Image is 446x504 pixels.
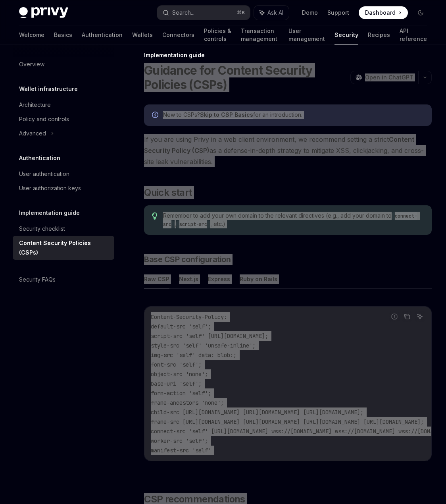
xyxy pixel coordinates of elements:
[172,8,194,17] div: Search...
[302,9,318,17] a: Demo
[350,71,418,84] button: Open in ChatGPT
[151,418,424,425] span: frame-src [URL][DOMAIN_NAME] [URL][DOMAIN_NAME] [URL][DOMAIN_NAME] [URL][DOMAIN_NAME];
[19,224,65,234] div: Security checklist
[54,25,72,44] a: Basics
[208,270,230,288] button: Express
[152,212,158,220] svg: Tip
[163,212,417,228] code: connect-src
[19,84,78,94] h5: Wallet infrastructure
[151,409,363,416] span: child-src [URL][DOMAIN_NAME] [URL][DOMAIN_NAME] [URL][DOMAIN_NAME];
[204,25,231,44] a: Policies & controls
[144,63,347,92] h1: Guidance for Content Security Policies (CSPs)
[13,57,114,71] a: Overview
[163,111,424,120] div: New to CSPs? for an introduction.
[179,270,198,288] button: Next.js
[334,25,358,44] a: Security
[359,6,408,19] a: Dashboard
[402,311,412,322] button: Copy the contents from the code block
[19,183,81,193] div: User authorization keys
[19,100,51,110] div: Architecture
[237,10,245,16] span: ⌘ K
[144,270,169,288] button: Raw CSP
[151,371,208,378] span: object-src 'none';
[151,380,202,387] span: base-uri 'self';
[151,447,211,454] span: manifest-src 'self'
[365,9,396,17] span: Dashboard
[368,25,390,44] a: Recipes
[144,186,192,199] span: Quick start
[176,220,210,228] code: script-src
[19,208,80,218] h5: Implementation guide
[415,311,425,322] button: Ask AI
[151,437,208,444] span: worker-src 'self';
[241,25,279,44] a: Transaction management
[144,51,432,59] div: Implementation guide
[13,112,114,126] a: Policy and controls
[414,6,427,19] button: Toggle dark mode
[19,275,56,284] div: Security FAQs
[267,9,283,17] span: Ask AI
[151,351,236,359] span: img-src 'self' data: blob:;
[13,167,114,181] a: User authentication
[200,111,253,118] a: Skip to CSP Basics
[132,25,153,44] a: Wallets
[151,332,268,340] span: script-src 'self' [URL][DOMAIN_NAME];
[19,60,44,69] div: Overview
[327,9,349,17] a: Support
[19,153,60,163] h5: Authentication
[19,169,69,179] div: User authentication
[144,254,231,265] span: Base CSP configuration
[151,313,227,321] span: Content-Security-Policy:
[13,98,114,112] a: Architecture
[288,25,325,44] a: User management
[389,311,400,322] button: Report incorrect code
[163,212,424,228] span: Remember to add your own domain to the relevant directives (e.g., add your domain to , , etc.)
[152,112,160,120] svg: Info
[13,236,114,260] a: Content Security Policies (CSPs)
[19,129,46,138] div: Advanced
[19,25,44,44] a: Welcome
[400,25,427,44] a: API reference
[82,25,123,44] a: Authentication
[157,6,250,20] button: Search...⌘K
[13,222,114,236] a: Security checklist
[254,6,289,20] button: Ask AI
[151,399,224,406] span: frame-ancestors 'none';
[151,323,211,330] span: default-src 'self';
[240,270,277,288] button: Ruby on Rails
[162,25,194,44] a: Connectors
[144,134,432,167] span: If you are using Privy in a web client environment, we recommend setting a strict as a defense-in...
[13,272,114,287] a: Security FAQs
[151,390,211,397] span: form-action 'self';
[19,7,68,18] img: dark logo
[151,342,256,349] span: style-src 'self' 'unsafe-inline';
[365,73,413,81] span: Open in ChatGPT
[19,238,110,257] div: Content Security Policies (CSPs)
[13,181,114,195] a: User authorization keys
[151,361,202,368] span: font-src 'self';
[19,114,69,124] div: Policy and controls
